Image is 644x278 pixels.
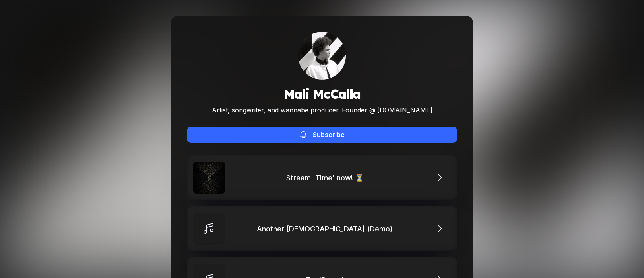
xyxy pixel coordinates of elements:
img: Stream 'Time' now! ⏳ [193,162,225,194]
img: 160x160 [298,32,346,80]
div: Artist, songwriter, and wannabe producer. Founder @ [DOMAIN_NAME] [212,106,433,114]
div: Stream 'Time' now! ⏳ [286,174,368,182]
a: Stream 'Time' now! ⏳Stream 'Time' now! ⏳ [187,155,457,200]
div: Another [DEMOGRAPHIC_DATA] (Demo) [257,225,397,233]
button: Subscribe [187,127,457,143]
h1: Mali McCalla [212,86,433,102]
div: Mali McCalla [298,32,346,80]
a: Another [DEMOGRAPHIC_DATA] (Demo) [187,206,457,251]
div: Subscribe [313,131,345,139]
